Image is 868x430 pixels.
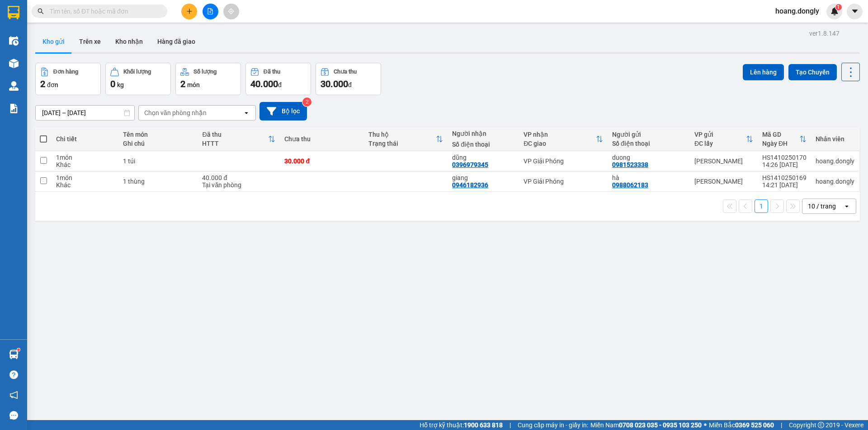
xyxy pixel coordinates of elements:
[8,6,19,19] img: logo-vxr
[694,131,746,138] div: VP gửi
[816,178,854,185] div: hoang.dongly
[207,8,213,14] span: file-add
[123,157,193,165] div: 1 túi
[837,4,840,10] span: 1
[690,127,758,151] th: Toggle SortBy
[186,8,193,14] span: plus
[302,97,311,106] sup: 2
[452,141,514,148] div: Số điện thoại
[612,154,685,161] div: duong
[851,7,859,15] span: caret-down
[123,178,193,185] div: 1 thùng
[452,161,488,168] div: 0396979345
[816,157,854,165] div: hoang.dongly
[762,131,799,138] div: Mã GD
[56,135,114,143] div: Chi tiết
[187,81,200,88] span: món
[612,140,685,147] div: Số điện thoại
[202,131,268,138] div: Đã thu
[518,420,588,430] span: Cung cấp máy in - giấy in:
[56,181,114,189] div: Khác
[144,108,207,117] div: Chọn văn phòng nhận
[762,140,799,147] div: Ngày ĐH
[202,174,275,181] div: 40.000 đ
[619,421,702,429] strong: 0708 023 035 - 0935 103 250
[334,69,357,75] div: Chưa thu
[709,420,774,430] span: Miền Bắc
[181,4,197,19] button: plus
[17,348,20,351] sup: 1
[35,63,101,95] button: Đơn hàng2đơn
[781,420,782,430] span: |
[245,63,311,95] button: Đã thu40.000đ
[110,79,115,89] span: 0
[123,69,151,75] div: Khối lượng
[40,79,45,89] span: 2
[704,423,707,427] span: ⚪️
[50,6,156,16] input: Tìm tên, số ĐT hoặc mã đơn
[9,36,19,46] img: warehouse-icon
[524,131,596,138] div: VP nhận
[524,157,603,165] div: VP Giải Phóng
[816,135,854,143] div: Nhân viên
[755,199,768,213] button: 1
[203,4,218,19] button: file-add
[316,63,381,95] button: Chưa thu30.000đ
[743,64,784,80] button: Lên hàng
[612,161,648,168] div: 0981523338
[9,104,19,113] img: solution-icon
[808,202,836,211] div: 10 / trang
[123,140,193,147] div: Ghi chú
[762,174,807,181] div: HS1410250169
[321,79,348,89] span: 30.000
[524,140,596,147] div: ĐC giao
[259,102,307,120] button: Bộ lọc
[762,154,807,161] div: HS1410250170
[843,203,850,210] svg: open
[694,140,746,147] div: ĐC lấy
[452,154,514,161] div: dũng
[72,31,108,52] button: Trên xe
[264,69,280,75] div: Đã thu
[420,420,503,430] span: Hỗ trợ kỹ thuật:
[835,4,842,10] sup: 1
[56,174,114,181] div: 1 món
[9,350,19,359] img: warehouse-icon
[509,420,511,430] span: |
[36,106,134,120] input: Select a date range.
[202,181,275,189] div: Tại văn phòng
[243,109,250,116] svg: open
[180,79,185,89] span: 2
[524,178,603,185] div: VP Giải Phóng
[768,5,826,17] span: hoang.dongly
[9,391,18,399] span: notification
[809,28,840,38] div: ver 1.8.147
[368,140,436,147] div: Trạng thái
[56,154,114,161] div: 1 món
[694,178,753,185] div: [PERSON_NAME]
[198,127,280,151] th: Toggle SortBy
[202,140,268,147] div: HTTT
[590,420,702,430] span: Miền Nam
[284,157,359,165] div: 30.000 đ
[762,181,807,189] div: 14:21 [DATE]
[847,4,863,19] button: caret-down
[9,59,19,68] img: warehouse-icon
[53,69,78,75] div: Đơn hàng
[175,63,241,95] button: Số lượng2món
[452,130,514,137] div: Người nhận
[818,422,824,428] span: copyright
[464,421,503,429] strong: 1900 633 818
[9,81,19,91] img: warehouse-icon
[47,81,58,88] span: đơn
[612,174,685,181] div: hà
[56,161,114,168] div: Khác
[452,181,488,189] div: 0946182936
[250,79,278,89] span: 40.000
[612,181,648,189] div: 0988062183
[105,63,171,95] button: Khối lượng0kg
[368,131,436,138] div: Thu hộ
[830,7,839,15] img: icon-new-feature
[762,161,807,168] div: 14:26 [DATE]
[612,131,685,138] div: Người gửi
